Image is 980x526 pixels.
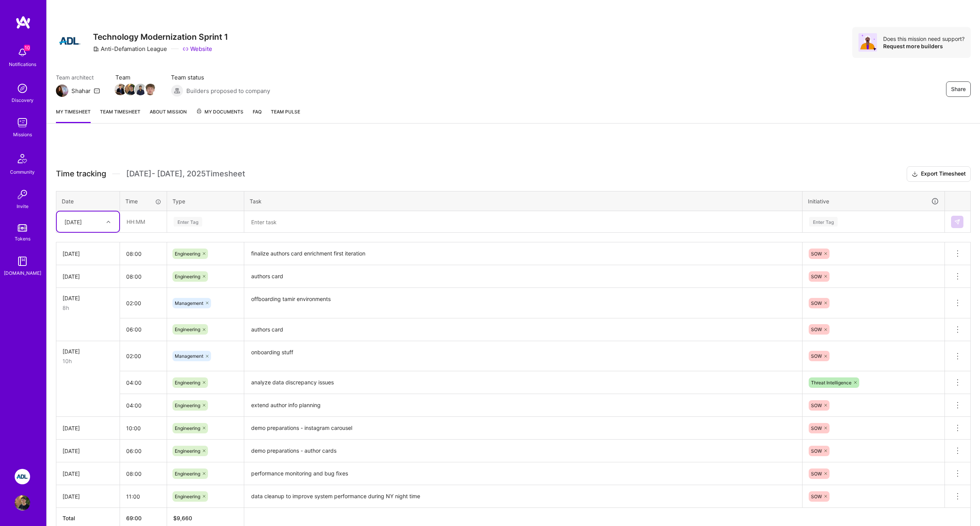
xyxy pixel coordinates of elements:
textarea: performance monitoring and bug fixes [245,463,801,484]
span: SOW [811,300,822,306]
input: HH:MM [120,441,167,461]
div: Enter Tag [174,216,202,228]
input: HH:MM [120,244,167,264]
textarea: data cleanup to improve system performance during NY night time [245,486,801,507]
input: HH:MM [120,211,166,232]
span: Team status [171,73,270,81]
div: Notifications [9,60,36,68]
div: [DATE] [63,470,113,478]
input: HH:MM [120,486,167,507]
span: SOW [811,326,822,332]
span: SOW [811,353,822,359]
div: Missions [13,130,32,139]
span: Engineering [175,425,200,431]
img: Submit [954,219,960,225]
i: icon Download [912,170,918,178]
div: [DATE] [63,272,113,281]
span: SOW [811,403,822,408]
div: [DATE] [63,492,113,501]
a: User Avatar [13,495,32,511]
div: [DATE] [63,294,113,302]
div: Discovery [12,96,34,104]
a: My Documents [196,108,243,123]
span: SOW [811,494,822,499]
div: [DATE] [63,424,113,432]
div: Enter Tag [809,216,838,228]
span: Team [115,73,155,81]
div: Initiative [808,197,939,206]
span: Engineering [175,494,200,499]
img: tokens [18,224,27,232]
div: Does this mission need support? [883,35,965,42]
div: Time [125,197,161,205]
span: Engineering [175,251,200,257]
span: SOW [811,425,822,431]
textarea: authors card [245,319,801,340]
span: SOW [811,274,822,279]
img: Company Logo [56,27,84,55]
textarea: offboarding tamir environments [245,289,801,318]
img: Builders proposed to company [171,85,183,97]
img: discovery [15,81,30,96]
th: Task [244,191,803,211]
img: Team Member Avatar [115,84,126,95]
a: ADL: Technology Modernization Sprint 1 [13,469,32,484]
textarea: demo preparations - author cards [245,440,801,462]
i: icon Chevron [106,220,110,224]
div: Anti-Defamation League [93,45,167,53]
textarea: authors card [245,266,801,287]
a: Team Member Avatar [145,83,155,96]
button: Export Timesheet [907,166,971,182]
i: icon CompanyGray [93,46,99,52]
input: HH:MM [120,319,167,340]
img: Invite [15,187,30,202]
a: Team Member Avatar [125,83,135,96]
input: HH:MM [120,293,167,313]
span: Engineering [175,471,200,477]
a: Team Pulse [271,108,300,123]
a: FAQ [253,108,262,123]
a: Website [182,45,212,53]
div: [DATE] [63,347,113,355]
span: 10 [24,45,30,51]
span: SOW [811,471,822,477]
img: Team Member Avatar [125,84,136,95]
span: $ 9,660 [173,515,192,521]
img: User Avatar [15,495,30,511]
span: Time tracking [56,169,106,179]
span: Team architect [56,73,100,81]
div: [DOMAIN_NAME] [4,269,41,277]
img: ADL: Technology Modernization Sprint 1 [15,469,30,484]
span: My Documents [196,108,243,116]
span: Share [951,85,966,93]
div: Community [10,168,35,176]
div: 10h [63,357,113,365]
span: SOW [811,448,822,454]
img: guide book [15,254,30,269]
textarea: onboarding stuff [245,342,801,371]
img: logo [15,15,31,29]
input: HH:MM [120,418,167,438]
div: Invite [17,202,29,210]
span: Engineering [175,403,200,408]
div: [DATE] [64,218,82,226]
div: [DATE] [63,447,113,455]
textarea: To enrich screen reader interactions, please activate Accessibility in Grammarly extension settings [245,212,801,232]
span: Engineering [175,326,200,332]
img: Team Architect [56,85,68,97]
th: Type [167,191,244,211]
th: Date [56,191,120,211]
input: HH:MM [120,395,167,416]
span: Builders proposed to company [186,87,270,95]
img: Community [13,149,32,168]
textarea: demo preparations - instagram carousel [245,418,801,439]
img: Avatar [858,33,877,52]
div: 8h [63,304,113,312]
span: Engineering [175,380,200,386]
span: SOW [811,251,822,257]
div: Tokens [15,235,30,243]
img: Team Member Avatar [145,84,156,95]
i: icon Mail [94,88,100,94]
input: HH:MM [120,346,167,366]
input: HH:MM [120,372,167,393]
